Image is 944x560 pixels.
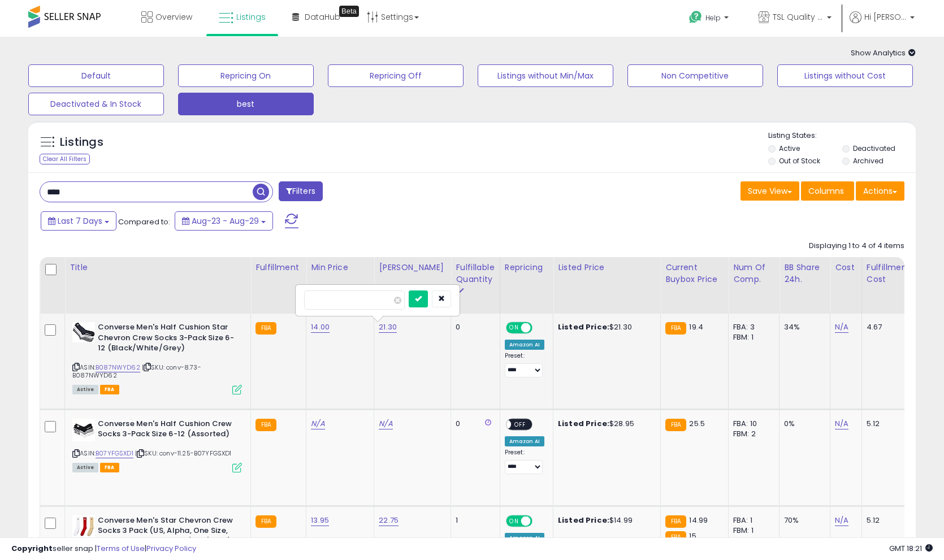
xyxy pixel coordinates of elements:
[305,11,340,23] span: DataHub
[867,262,910,285] div: Fulfillment Cost
[665,515,686,528] small: FBA
[178,64,314,87] button: Repricing On
[850,11,915,37] a: Hi [PERSON_NAME]
[72,515,95,538] img: 31Gc+n-ivQL._SL40_.jpg
[689,418,705,429] span: 25.5
[835,515,848,526] a: N/A
[256,262,301,274] div: Fulfillment
[505,449,544,474] div: Preset:
[689,515,708,526] span: 14.99
[328,64,464,87] button: Repricing Off
[28,64,164,87] button: Default
[665,531,686,544] small: FBA
[777,64,913,87] button: Listings without Cost
[689,531,696,541] span: 15
[311,418,324,429] a: N/A
[72,463,98,472] span: All listings currently available for purchase on Amazon
[379,515,399,526] a: 22.75
[98,322,235,357] b: Converse Men's Half Cushion Star Chevron Crew Socks 3-Pack Size 6-12 (Black/White/Grey)
[856,181,904,201] button: Actions
[311,515,329,526] a: 13.95
[256,515,276,528] small: FBA
[530,516,548,526] span: OFF
[72,363,201,380] span: | SKU: conv-8.73-B087NWYD62
[100,385,119,394] span: FBA
[98,419,235,442] b: Converse Men's Half Cushion Crew Socks 3-Pack Size 6-12 (Assorted)
[784,515,821,526] div: 70%
[146,543,196,554] a: Privacy Policy
[558,515,609,526] b: Listed Price:
[505,262,548,274] div: Repricing
[178,93,314,115] button: best
[256,322,276,335] small: FBA
[768,131,916,141] p: Listing States:
[118,216,170,227] span: Compared to:
[558,322,609,332] b: Listed Price:
[864,11,907,23] span: Hi [PERSON_NAME]
[98,515,235,550] b: Converse Men's Star Chevron Crew Socks 3 Pack (US, Alpha, One Size, Regular, Regular, White/Red/M...
[665,262,724,285] div: Current Buybox Price
[867,322,906,332] div: 4.67
[558,419,652,429] div: $28.95
[58,215,102,227] span: Last 7 Days
[100,463,119,472] span: FBA
[665,419,686,431] small: FBA
[558,515,652,526] div: $14.99
[511,420,529,429] span: OFF
[627,64,763,87] button: Non Competitive
[11,543,53,554] strong: Copyright
[379,418,392,429] a: N/A
[72,419,242,471] div: ASIN:
[733,332,770,342] div: FBM: 1
[60,134,103,150] h5: Listings
[175,211,273,231] button: Aug-23 - Aug-29
[558,418,609,429] b: Listed Price:
[705,13,721,23] span: Help
[733,419,770,429] div: FBA: 10
[851,47,916,58] span: Show Analytics
[784,419,821,429] div: 0%
[665,322,686,335] small: FBA
[311,322,330,333] a: 14.00
[456,322,491,332] div: 0
[135,449,232,458] span: | SKU: conv-11.25-B07YFGSXD1
[507,516,521,526] span: ON
[505,436,544,446] div: Amazon AI
[779,144,800,153] label: Active
[72,322,95,342] img: 41jAvdeM2KL._SL40_.jpg
[507,323,521,333] span: ON
[72,419,95,441] img: 41iRNz+qgrL._SL40_.jpg
[688,10,703,24] i: Get Help
[835,262,857,274] div: Cost
[733,515,770,526] div: FBA: 1
[379,262,446,274] div: [PERSON_NAME]
[478,64,613,87] button: Listings without Min/Max
[689,322,703,332] span: 19.4
[192,215,259,227] span: Aug-23 - Aug-29
[155,11,192,23] span: Overview
[773,11,824,23] span: TSL Quality Products
[339,6,359,17] div: Tooltip anchor
[784,262,825,285] div: BB Share 24h.
[11,544,196,554] div: seller snap | |
[733,322,770,332] div: FBA: 3
[70,262,246,274] div: Title
[741,181,799,201] button: Save View
[853,156,884,166] label: Archived
[72,322,242,393] div: ASIN:
[867,419,906,429] div: 5.12
[801,181,854,201] button: Columns
[72,385,98,394] span: All listings currently available for purchase on Amazon
[835,322,848,333] a: N/A
[867,515,906,526] div: 5.12
[236,11,266,23] span: Listings
[505,352,544,377] div: Preset:
[41,211,116,231] button: Last 7 Days
[311,262,369,274] div: Min Price
[853,144,895,153] label: Deactivated
[558,322,652,332] div: $21.30
[505,340,544,350] div: Amazon AI
[784,322,821,332] div: 34%
[733,429,770,439] div: FBM: 2
[379,322,397,333] a: 21.30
